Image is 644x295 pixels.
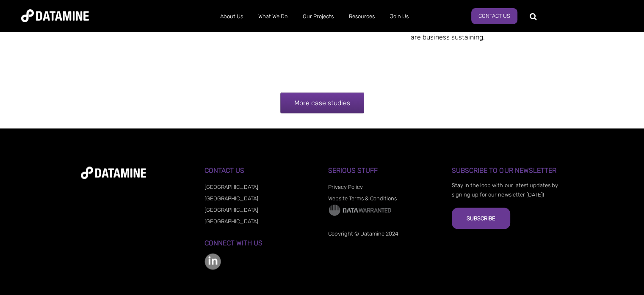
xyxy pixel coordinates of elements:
[452,181,563,199] p: Stay in the loop with our latest updates by signing up for our newsletter [DATE]!
[205,239,316,247] h3: Connect with us
[205,218,258,225] a: [GEOGRAPHIC_DATA]
[81,167,146,179] img: datamine-logo-white
[382,6,416,28] a: Join Us
[280,93,364,114] a: More case studies
[328,184,363,190] a: Privacy Policy
[341,6,382,28] a: Resources
[452,208,510,229] button: Subscribe
[328,195,397,202] a: Website Terms & Conditions
[205,167,316,174] h3: Contact Us
[205,195,258,202] a: [GEOGRAPHIC_DATA]
[205,253,221,270] img: linkedin-color
[328,229,439,239] p: Copyright © Datamine 2024
[213,6,251,28] a: About Us
[251,6,295,28] a: What We Do
[295,6,341,28] a: Our Projects
[205,184,258,190] a: [GEOGRAPHIC_DATA]
[328,204,392,217] img: Data Warranted Logo
[205,207,258,213] a: [GEOGRAPHIC_DATA]
[328,167,439,174] h3: Serious Stuff
[452,167,563,174] h3: Subscribe to our Newsletter
[21,9,89,22] img: Datamine
[471,8,517,24] a: Contact Us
